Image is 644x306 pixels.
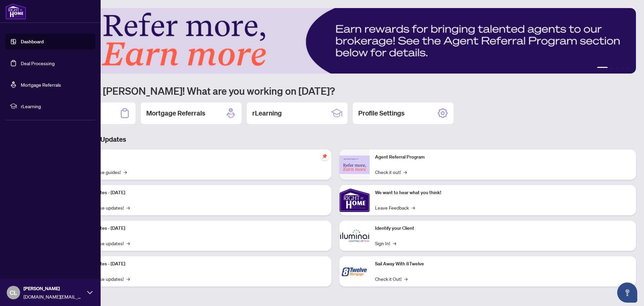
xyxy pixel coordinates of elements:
[10,288,17,297] span: CL
[35,84,636,97] h1: Welcome back [PERSON_NAME]! What are you working on [DATE]?
[126,239,130,247] span: →
[358,108,405,118] h2: Profile Settings
[23,285,84,292] span: [PERSON_NAME]
[23,293,84,300] span: [DOMAIN_NAME][EMAIL_ADDRESS][DOMAIN_NAME]
[375,168,407,176] a: Check it out!→
[616,67,619,70] button: 3
[35,8,636,74] img: Slide 0
[123,168,127,176] span: →
[375,260,631,268] p: Sail Away With 8Twelve
[412,204,415,211] span: →
[252,108,282,118] h2: rLearning
[375,239,396,247] a: Sign In!→
[621,67,624,70] button: 4
[339,156,370,174] img: Agent Referral Program
[339,221,370,251] img: Identify your Client
[375,154,631,161] p: Agent Referral Program
[35,135,636,144] h3: Brokerage & Industry Updates
[70,154,326,161] p: Self-Help
[375,189,631,196] p: We want to hear what you think!
[339,256,370,287] img: Sail Away With 8Twelve
[70,260,326,268] p: Platform Updates - [DATE]
[404,168,407,176] span: →
[126,204,130,211] span: →
[321,152,329,160] span: pushpin
[617,282,637,303] button: Open asap
[627,67,629,70] button: 5
[21,39,44,45] a: Dashboard
[21,102,91,110] span: rLearning
[70,225,326,232] p: Platform Updates - [DATE]
[21,82,61,88] a: Mortgage Referrals
[375,225,631,232] p: Identify your Client
[375,204,415,211] a: Leave Feedback→
[393,239,396,247] span: →
[126,275,130,282] span: →
[146,108,205,118] h2: Mortgage Referrals
[610,67,613,70] button: 2
[5,3,26,19] img: logo
[597,67,608,70] button: 1
[70,189,326,196] p: Platform Updates - [DATE]
[404,275,408,282] span: →
[21,60,55,66] a: Deal Processing
[375,275,408,282] a: Check it Out!→
[339,185,370,215] img: We want to hear what you think!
